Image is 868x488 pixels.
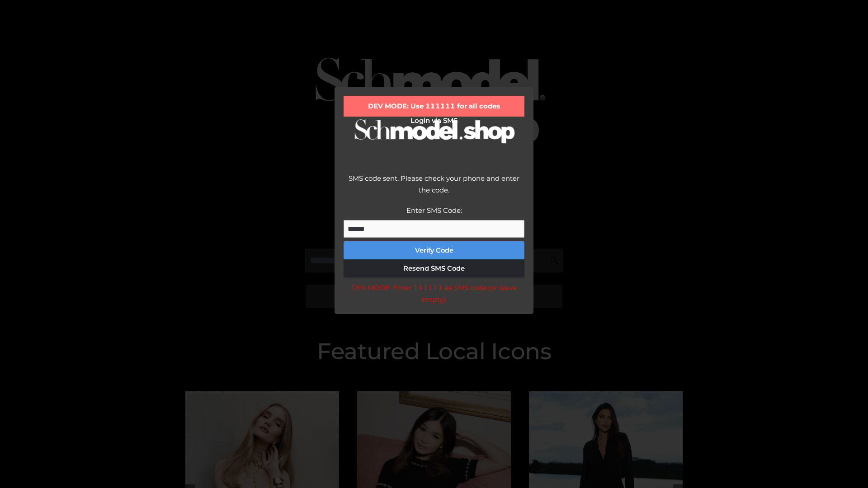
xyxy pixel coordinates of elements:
[406,206,462,215] label: Enter SMS Code:
[344,96,524,117] div: DEV MODE: Use 111111 for all codes
[344,259,524,277] button: Resend SMS Code
[344,282,524,305] div: DEV MODE: Enter 111111 as SMS code (or leave empty).
[344,173,524,205] div: SMS code sent. Please check your phone and enter the code.
[344,117,524,125] h2: Login via SMS
[344,241,524,259] button: Verify Code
